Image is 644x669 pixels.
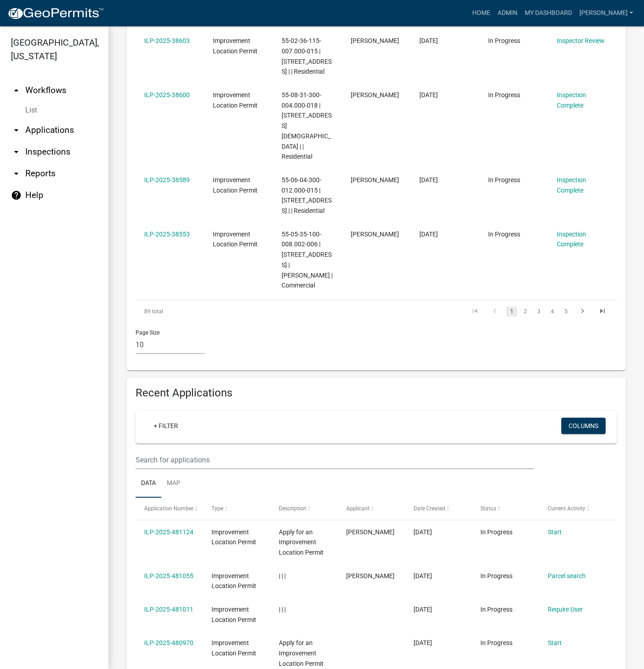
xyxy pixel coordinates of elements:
span: Improvement Location Permit [212,639,256,657]
span: 08/08/2025 [419,231,438,238]
a: Start [548,528,562,536]
i: arrow_drop_down [11,125,22,136]
a: Require User [548,606,583,613]
a: ILP-2025-38589 [144,176,190,184]
span: Improvement Location Permit [212,572,256,590]
a: Parcel search [548,572,586,579]
div: 89 total [136,300,230,323]
a: Data [136,469,161,498]
a: My Dashboard [521,5,576,22]
span: In Progress [480,606,512,613]
span: Jason [351,231,399,238]
span: 55-05-35-100-008.002-006 | 6801 S R 67 NORTH | Jason Bosaw | Commercial [282,231,333,289]
a: go to first page [466,306,484,316]
span: Improvement Location Permit [213,37,258,55]
span: In Progress [480,528,512,536]
a: 3 [533,306,544,316]
a: 5 [560,306,571,316]
span: Date Created [414,505,445,512]
span: Steve Alexander [351,91,399,99]
span: Current Activity [548,505,585,512]
li: page 5 [559,304,573,319]
span: Type [212,505,223,512]
span: 09/19/2025 [414,572,432,579]
button: Columns [561,418,606,434]
datatable-header-cell: Status [472,498,539,519]
span: 09/19/2025 [414,606,432,613]
span: Apply for an Improvement Location Permit [279,528,324,556]
span: 08/25/2025 [419,37,438,44]
span: Improvement Location Permit [213,176,258,194]
span: Kyle Vest [346,572,395,579]
a: go to next page [574,306,591,316]
li: page 3 [532,304,545,319]
a: Start [548,639,562,646]
a: 2 [520,306,531,316]
span: 08/11/2025 [419,176,438,184]
a: [PERSON_NAME] [576,5,637,22]
a: ILP-2025-481124 [144,528,193,536]
a: ILP-2025-38603 [144,37,190,44]
li: page 1 [505,304,518,319]
a: Inspection Complete [557,231,586,248]
datatable-header-cell: Applicant [338,498,405,519]
span: 09/19/2025 [414,528,432,536]
span: 55-06-04-300-012.000-015 | 11200 N KITCHEN RD | | Residential [282,176,332,214]
a: ILP-2025-481055 [144,572,193,579]
a: Inspection Complete [557,176,586,194]
span: In Progress [488,231,520,238]
datatable-header-cell: Description [270,498,338,519]
datatable-header-cell: Type [203,498,270,519]
i: arrow_drop_up [11,85,22,96]
span: Description [279,505,306,512]
a: Map [161,469,186,498]
span: 55-02-36-115-007.000-015 | 8691 E LANDERSDALE RD | | Residential [282,37,332,75]
h4: Recent Applications [136,386,617,400]
a: ILP-2025-38553 [144,231,190,238]
i: help [11,190,22,201]
span: Status [480,505,496,512]
span: 55-08-31-300-004.000-018 | 302 N OLIVE CHURCH RD | | Residential [282,91,332,160]
i: arrow_drop_down [11,168,22,179]
span: In Progress [488,176,520,184]
span: Applicant [346,505,370,512]
span: Improvement Location Permit [213,91,258,109]
span: Application Number [144,505,193,512]
a: 4 [547,306,558,316]
a: + Filter [146,418,185,434]
datatable-header-cell: Date Created [404,498,472,519]
a: go to previous page [486,306,503,316]
span: Jeff Rabourn [346,528,395,536]
span: In Progress [480,639,512,646]
datatable-header-cell: Current Activity [539,498,606,519]
span: 09/19/2025 [414,639,432,646]
span: Apply for an Improvement Location Permit [279,639,324,667]
span: In Progress [488,91,520,99]
a: Inspection Complete [557,91,586,109]
span: In Progress [488,37,520,44]
a: ILP-2025-481011 [144,606,193,613]
span: | | | [279,606,286,613]
i: arrow_drop_down [11,146,22,157]
a: ILP-2025-480970 [144,639,193,646]
li: page 2 [518,304,532,319]
a: ILP-2025-38600 [144,91,190,99]
li: page 4 [545,304,559,319]
a: go to last page [594,306,611,316]
span: Amanda Brooks [351,37,399,44]
input: Search for applications [136,451,534,469]
span: In Progress [480,572,512,579]
a: 1 [506,306,517,316]
span: Improvement Location Permit [212,528,256,546]
span: Matthew Clark [351,176,399,184]
a: Admin [494,5,521,22]
a: Home [469,5,494,22]
datatable-header-cell: Application Number [136,498,203,519]
span: | | | [279,572,286,579]
span: Improvement Location Permit [212,606,256,623]
span: Improvement Location Permit [213,231,258,248]
span: 08/22/2025 [419,91,438,99]
a: Inspector Review [557,37,605,44]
